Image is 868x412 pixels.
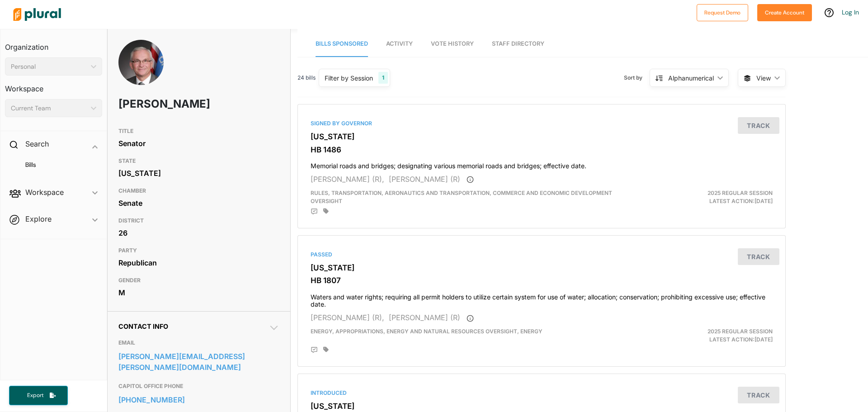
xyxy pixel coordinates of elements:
span: 24 bills [297,74,316,82]
h3: STATE [118,156,279,166]
h3: CHAMBER [118,185,279,196]
span: View [756,73,771,83]
span: Contact Info [118,322,168,330]
button: Export [9,386,68,405]
span: [PERSON_NAME] (R), [311,313,384,322]
div: 26 [118,226,279,240]
a: Request Demo [697,7,748,17]
div: Add Position Statement [311,346,318,354]
button: Track [738,117,779,134]
div: Add Position Statement [311,208,318,215]
span: Energy, Appropriations, Energy and Natural Resources Oversight, Energy [311,328,542,335]
span: Bills Sponsored [316,40,368,47]
span: Export [21,392,50,399]
img: Headshot of Darcy Jech [118,40,164,103]
div: Republican [118,256,279,270]
div: M [118,286,279,299]
span: [PERSON_NAME] (R) [389,313,460,322]
a: [PERSON_NAME][EMAIL_ADDRESS][PERSON_NAME][DOMAIN_NAME] [118,350,279,374]
a: Create Account [757,7,812,17]
a: Log In [842,8,859,16]
a: [PHONE_NUMBER] [118,393,279,407]
div: Signed by Governor [311,119,773,128]
span: 2025 Regular Session [708,328,773,335]
div: Latest Action: [DATE] [621,189,779,205]
div: Current Team [11,104,87,113]
a: Vote History [431,31,474,57]
span: [PERSON_NAME] (R) [389,175,460,184]
div: Senator [118,137,279,150]
div: Introduced [311,389,773,397]
div: Add tags [323,208,329,214]
h3: TITLE [118,126,279,137]
div: Filter by Session [325,73,373,83]
h3: DISTRICT [118,215,279,226]
a: Activity [386,31,413,57]
h3: HB 1486 [311,145,773,154]
h3: [US_STATE] [311,132,773,141]
h3: Workspace [5,76,102,95]
div: Add tags [323,346,329,353]
span: 2025 Regular Session [708,189,773,196]
h3: EMAIL [118,337,279,348]
div: Senate [118,196,279,210]
a: Bills [14,161,98,169]
button: Request Demo [697,4,748,21]
span: Activity [386,40,413,47]
h3: HB 1807 [311,276,773,285]
div: Passed [311,251,773,259]
h1: [PERSON_NAME] [118,90,215,118]
div: Latest Action: [DATE] [621,327,779,344]
div: Personal [11,62,87,71]
h3: [US_STATE] [311,402,773,411]
span: Vote History [431,40,474,47]
div: 1 [378,72,388,84]
button: Create Account [757,4,812,21]
h3: PARTY [118,245,279,256]
span: Sort by [624,74,650,82]
div: [US_STATE] [118,166,279,180]
a: Staff Directory [492,31,544,57]
h3: GENDER [118,275,279,286]
h4: Memorial roads and bridges; designating various memorial roads and bridges; effective date. [311,158,773,170]
button: Track [738,387,779,403]
h2: Search [25,139,49,149]
h4: Waters and water rights; requiring all permit holders to utilize certain system for use of water;... [311,289,773,309]
div: Alphanumerical [668,73,714,83]
a: Bills Sponsored [316,31,368,57]
button: Track [738,248,779,265]
span: Rules, Transportation, Aeronautics and Transportation, Commerce and Economic Development Oversight [311,189,612,204]
span: [PERSON_NAME] (R), [311,175,384,184]
h3: CAPITOL OFFICE PHONE [118,381,279,392]
h3: [US_STATE] [311,263,773,272]
h3: Organization [5,34,102,54]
